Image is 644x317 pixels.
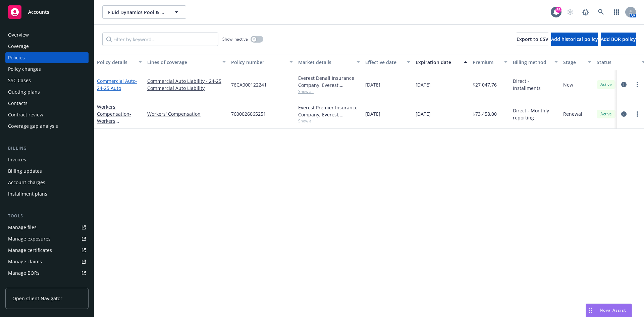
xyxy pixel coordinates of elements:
div: Manage exposures [8,233,51,244]
span: Fluid Dynamics Pool & Spa [108,9,166,16]
div: Lines of coverage [147,59,218,66]
a: Billing updates [5,166,89,176]
span: [DATE] [365,81,380,88]
a: Report a Bug [579,5,592,19]
span: $27,047.76 [473,81,497,88]
a: Contract review [5,109,89,120]
div: Coverage [8,41,29,52]
div: Summary of insurance [8,279,59,290]
button: Stage [560,54,594,70]
a: SSC Cases [5,75,89,86]
span: Renewal [563,110,582,117]
button: Lines of coverage [145,54,228,70]
span: Active [599,111,613,117]
a: Quoting plans [5,87,89,97]
input: Filter by keyword... [102,33,218,46]
a: Invoices [5,154,89,165]
a: Manage files [5,222,89,233]
a: Policies [5,52,89,63]
div: Contract review [8,109,43,120]
a: Accounts [5,3,89,21]
div: Everest Premier Insurance Company, Everest, Arrowhead General Insurance Agency, Inc. [298,104,360,118]
span: $73,458.00 [473,110,497,117]
div: Market details [298,59,353,66]
a: Switch app [610,5,623,19]
button: Market details [296,54,363,70]
a: Manage certificates [5,245,89,256]
div: Policy details [97,59,135,66]
div: Billing updates [8,166,42,176]
a: Summary of insurance [5,279,89,290]
span: Show all [298,118,360,124]
div: Manage certificates [8,245,52,256]
a: more [633,81,641,89]
a: Workers' Compensation [147,110,226,117]
a: Coverage [5,41,89,52]
div: Tools [5,213,89,219]
span: Export to CSV [517,36,548,42]
div: Contacts [8,98,28,109]
a: Manage claims [5,256,89,267]
span: Show all [298,89,360,94]
a: Coverage gap analysis [5,121,89,131]
a: Manage BORs [5,268,89,278]
a: Commercial Auto Liability - 24-25 Commercial Auto Liability [147,77,226,92]
a: Policy changes [5,64,89,74]
button: Policy number [228,54,296,70]
span: [DATE] [365,110,380,117]
div: Manage claims [8,256,42,267]
span: 7600026065251 [231,110,266,117]
div: Billing method [513,59,550,66]
a: Search [594,5,608,19]
span: Direct - Installments [513,77,558,92]
a: circleInformation [620,110,628,118]
div: Policy changes [8,64,41,74]
button: Effective date [363,54,413,70]
div: 56 [555,7,561,13]
div: Quoting plans [8,87,40,97]
span: Add historical policy [551,36,598,42]
a: Installment plans [5,189,89,199]
span: Nova Assist [600,307,626,313]
span: [DATE] [416,110,431,117]
div: Effective date [365,59,403,66]
div: Coverage gap analysis [8,121,58,131]
div: Drag to move [586,304,594,317]
a: Commercial Auto [97,78,137,91]
div: Status [597,59,638,66]
span: Direct - Monthly reporting [513,107,558,121]
div: Invoices [8,154,26,165]
div: Policy number [231,59,285,66]
button: Premium [470,54,510,70]
button: Add BOR policy [601,33,636,46]
span: Open Client Navigator [12,295,62,302]
a: circleInformation [620,81,628,89]
a: Contacts [5,98,89,109]
div: Manage BORs [8,268,40,278]
span: Active [599,82,613,88]
a: Manage exposures [5,233,89,244]
div: Policies [8,52,25,63]
a: Start snowing [563,5,577,19]
button: Billing method [510,54,560,70]
button: Export to CSV [517,33,548,46]
button: Add historical policy [551,33,598,46]
a: Workers' Compensation [97,104,138,138]
button: Nova Assist [586,304,632,317]
div: Billing [5,145,89,152]
div: Manage files [8,222,37,233]
div: Stage [563,59,584,66]
a: more [633,110,641,118]
div: SSC Cases [8,75,31,86]
button: Expiration date [413,54,470,70]
button: Fluid Dynamics Pool & Spa [102,5,186,19]
a: Account charges [5,177,89,188]
div: Premium [473,59,500,66]
div: Overview [8,30,29,40]
span: Add BOR policy [601,36,636,42]
div: Account charges [8,177,45,188]
button: Policy details [94,54,145,70]
span: Show inactive [222,36,248,42]
div: Expiration date [416,59,460,66]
